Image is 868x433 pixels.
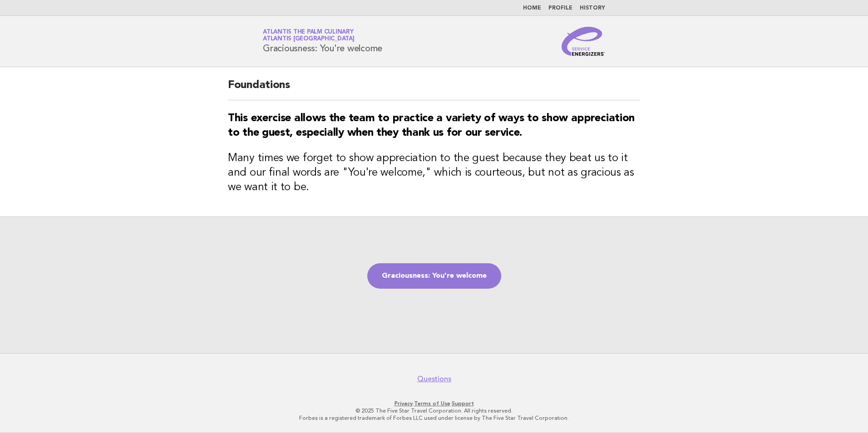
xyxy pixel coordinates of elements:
h3: Many times we forget to show appreciation to the guest because they beat us to it and our final w... [228,151,640,195]
p: · · [156,400,712,407]
p: Forbes is a registered trademark of Forbes LLC used under license by The Five Star Travel Corpora... [156,414,712,422]
a: Terms of Use [414,400,450,407]
span: Atlantis [GEOGRAPHIC_DATA] [263,36,355,42]
a: History [580,5,605,11]
strong: This exercise allows the team to practice a variety of ways to show appreciation to the guest, es... [228,113,635,138]
p: © 2025 The Five Star Travel Corporation. All rights reserved. [156,407,712,414]
a: Profile [548,5,572,11]
a: Questions [417,374,451,384]
a: Privacy [395,400,413,407]
img: Service Energizers [562,27,605,56]
h2: Foundations [228,78,640,100]
a: Graciousness: You're welcome [367,263,501,289]
a: Home [523,5,541,11]
a: Support [452,400,474,407]
h1: Graciousness: You're welcome [263,30,382,53]
a: Atlantis The Palm CulinaryAtlantis [GEOGRAPHIC_DATA] [263,29,355,42]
